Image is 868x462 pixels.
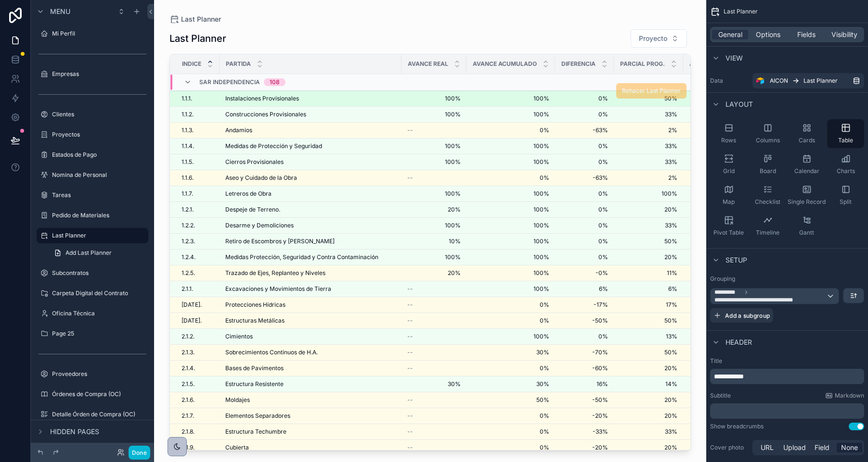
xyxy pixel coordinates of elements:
[788,198,826,206] span: Single Record
[684,285,744,293] span: 94%
[749,212,786,240] button: Timeline
[181,158,194,166] span: 1.1.5.
[407,285,461,293] a: --
[407,285,413,293] span: --
[225,95,299,102] span: Instalaciones Provisionales
[684,301,744,309] a: 17%
[407,111,461,118] span: 100%
[225,301,396,309] a: Protecciones Hídricas
[684,126,744,134] a: 63%
[561,142,608,150] a: 0%
[620,142,677,150] span: 33%
[561,190,608,198] a: 0%
[710,181,747,210] button: Map
[407,206,461,213] a: 20%
[181,253,195,261] span: 1.2.4.
[760,167,776,175] span: Board
[407,95,461,102] span: 100%
[52,151,146,159] label: Estados de Pago
[407,333,413,340] span: --
[561,301,608,309] span: -17%
[561,237,608,245] a: 0%
[181,237,195,245] span: 1.2.3.
[181,190,214,198] a: 1.1.7.
[181,285,214,293] a: 2.1.1.
[472,95,549,102] span: 100%
[620,222,677,229] span: 33%
[225,349,318,356] span: Sobrecimientos Continuos de H.A.
[620,174,677,182] a: 2%
[225,349,396,356] a: Sobrecimientos Continuos de H.A.
[620,285,677,293] a: 6%
[225,237,335,245] span: Retiro de Escombros y [PERSON_NAME]
[225,190,396,198] a: Letreros de Obra
[561,333,608,340] a: 0%
[684,158,744,166] span: 100%
[37,306,148,321] a: Oficina Técnica
[561,285,608,293] a: 6%
[37,127,148,142] a: Proyectos
[620,190,677,198] a: 100%
[752,73,864,88] a: AICONLast Planner
[561,206,608,213] a: 0%
[472,126,549,134] a: 0%
[181,349,214,356] a: 2.1.3.
[169,14,221,24] a: Last Planner
[620,126,677,134] span: 2%
[472,269,549,277] a: 100%
[181,14,221,24] span: Last Planner
[472,237,549,245] span: 100%
[684,269,744,277] a: 100%
[181,333,214,340] a: 2.1.2.
[620,269,677,277] span: 11%
[181,111,194,118] span: 1.1.2.
[620,333,677,340] a: 13%
[561,222,608,229] a: 0%
[52,289,146,297] label: Carpeta Digital del Contrato
[710,275,735,283] label: Grouping
[225,222,294,229] span: Desarme y Demoliciones
[52,330,146,337] label: Page 25
[407,253,461,261] span: 100%
[407,301,461,309] a: --
[407,142,461,150] a: 100%
[225,301,285,309] span: Protecciones Hídricas
[561,158,608,166] span: 0%
[407,237,461,245] a: 10%
[684,317,744,325] span: 50%
[620,206,677,213] a: 20%
[749,150,786,179] button: Board
[65,249,112,257] span: Add Last Planner
[620,237,677,245] a: 50%
[37,265,148,281] a: Subcontratos
[407,269,461,277] span: 20%
[52,131,146,138] label: Proyectos
[181,142,214,150] a: 1.1.4.
[472,158,549,166] a: 100%
[710,308,773,323] button: Add a subgroup
[181,95,214,102] a: 1.1.1.
[181,174,194,182] span: 1.1.6.
[472,206,549,213] a: 100%
[472,317,549,325] span: 0%
[620,253,677,261] a: 20%
[620,317,677,325] span: 50%
[561,174,608,182] a: -63%
[225,158,284,166] span: Cierros Provisionales
[803,77,838,85] span: Last Planner
[684,222,744,229] span: 100%
[181,253,214,261] a: 1.2.4.
[827,150,864,179] button: Charts
[684,237,744,245] a: 100%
